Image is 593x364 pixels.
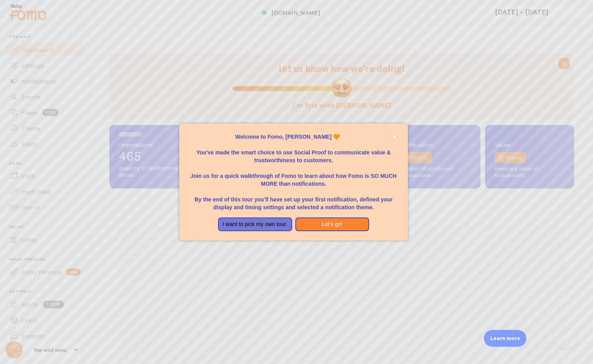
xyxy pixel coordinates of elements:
[295,217,369,232] button: Let's go!
[189,133,398,141] p: Welcome to Fomo, [PERSON_NAME] 🧡
[484,330,526,347] div: Learn more
[189,141,398,164] p: You've made the smart choice to use Social Proof to communicate value & trustworthiness to custom...
[390,133,398,141] button: close,
[189,164,398,188] p: Join us for a quick walkthrough of Fomo to learn about how Fomo is SO MUCH MORE than notifications.
[490,335,520,342] p: Learn more
[189,188,398,211] p: By the end of this tour you'll have set up your first notification, defined your display and timi...
[179,123,408,241] div: Welcome to Fomo, jenner 🧡You&amp;#39;ve made the smart choice to use Social Proof to communicate ...
[218,217,292,232] button: I want to pick my own tour.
